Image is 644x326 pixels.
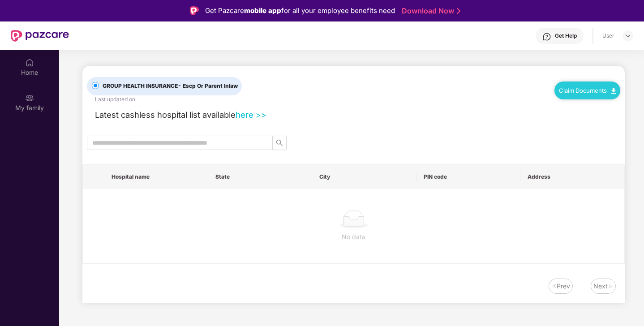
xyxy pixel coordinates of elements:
[95,110,236,120] span: Latest cashless hospital list available
[205,5,395,16] div: Get Pazcare for all your employee benefits need
[25,58,34,67] img: svg+xml;base64,PHN2ZyBpZD0iSG9tZSIgeG1sbnM9Imh0dHA6Ly93d3cudzMub3JnLzIwMDAvc3ZnIiB3aWR0aD0iMjAiIG...
[190,6,199,15] img: Logo
[236,110,266,120] a: here >>
[402,6,458,16] a: Download Now
[416,165,520,189] th: PIN code
[559,87,616,94] a: Claim Documents
[555,32,577,39] div: Get Help
[99,82,241,90] span: GROUP HEALTH INSURANCE
[528,173,617,180] span: Address
[178,82,238,89] span: - Escp Or Parent Inlaw
[95,95,137,104] div: Last updated on .
[244,6,281,15] strong: mobile app
[272,136,287,150] button: search
[611,88,616,94] img: svg+xml;base64,PHN2ZyB4bWxucz0iaHR0cDovL3d3dy53My5vcmcvMjAwMC9zdmciIHdpZHRoPSIxMC40IiBoZWlnaHQ9Ij...
[25,94,34,103] img: svg+xml;base64,PHN2ZyB3aWR0aD0iMjAiIGhlaWdodD0iMjAiIHZpZXdCb3g9IjAgMCAyMCAyMCIgZmlsbD0ibm9uZSIgeG...
[112,173,201,180] span: Hospital name
[624,32,631,39] img: svg+xml;base64,PHN2ZyBpZD0iRHJvcGRvd24tMzJ4MzIiIHhtbG5zPSJodHRwOi8vd3d3LnczLm9yZy8yMDAwL3N2ZyIgd2...
[608,283,613,289] img: svg+xml;base64,PHN2ZyB4bWxucz0iaHR0cDovL3d3dy53My5vcmcvMjAwMC9zdmciIHdpZHRoPSIxNiIgaGVpZ2h0PSIxNi...
[208,165,312,189] th: State
[520,165,624,189] th: Address
[551,283,557,289] img: svg+xml;base64,PHN2ZyB4bWxucz0iaHR0cDovL3d3dy53My5vcmcvMjAwMC9zdmciIHdpZHRoPSIxNiIgaGVpZ2h0PSIxNi...
[542,32,551,41] img: svg+xml;base64,PHN2ZyBpZD0iSGVscC0zMngzMiIgeG1sbnM9Imh0dHA6Ly93d3cudzMub3JnLzIwMDAvc3ZnIiB3aWR0aD...
[457,6,460,16] img: Stroke
[90,232,617,242] div: No data
[273,139,286,146] span: search
[557,281,570,291] div: Prev
[11,30,69,42] img: New Pazcare Logo
[312,165,416,189] th: City
[104,165,208,189] th: Hospital name
[602,32,614,39] div: User
[593,281,608,291] div: Next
